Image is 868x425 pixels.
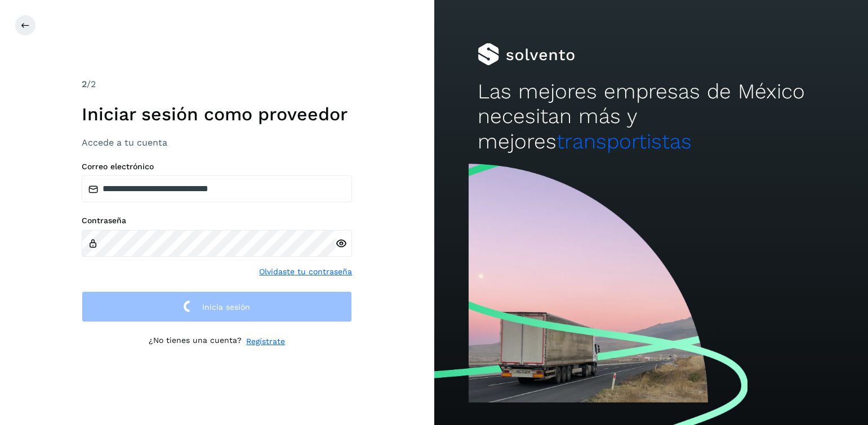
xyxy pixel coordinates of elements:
span: Inicia sesión [202,303,250,311]
span: 2 [82,79,87,89]
span: transportistas [557,129,692,153]
a: Regístrate [246,336,285,347]
a: Olvidaste tu contraseña [259,266,352,278]
label: Contraseña [82,216,352,225]
h2: Las mejores empresas de México necesitan más y mejores [478,79,825,154]
button: Inicia sesión [82,291,352,322]
label: Correo electrónico [82,162,352,171]
h3: Accede a tu cuenta [82,137,352,148]
h1: Iniciar sesión como proveedor [82,103,352,125]
div: /2 [82,78,352,91]
p: ¿No tienes una cuenta? [149,336,242,347]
